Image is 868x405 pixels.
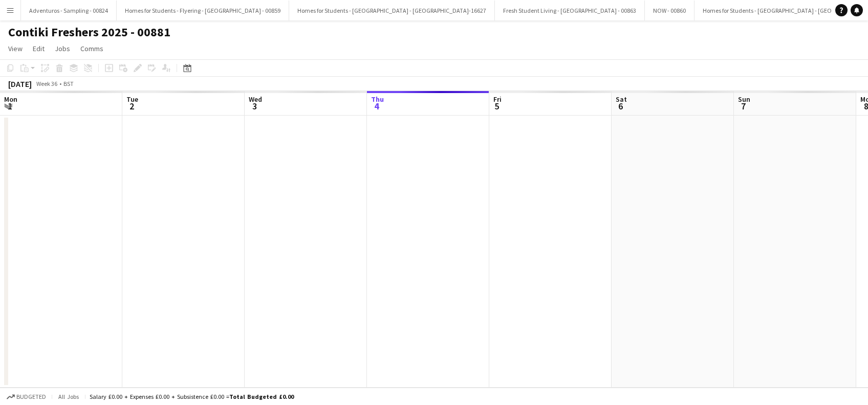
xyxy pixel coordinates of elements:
a: Comms [76,42,107,55]
span: 1 [3,100,17,112]
button: Homes for Students - Flyering - [GEOGRAPHIC_DATA] - 00859 [117,1,289,20]
span: Comms [80,44,103,53]
a: Edit [29,42,49,55]
button: Budgeted [5,391,48,402]
span: Total Budgeted £0.00 [229,393,294,400]
span: 3 [247,100,262,112]
div: BST [63,80,74,87]
span: Week 36 [34,80,59,87]
span: Budgeted [16,393,46,400]
span: View [8,44,23,53]
span: Wed [249,95,262,104]
span: Jobs [55,44,70,53]
span: Sat [616,95,627,104]
button: NOW - 00860 [645,1,695,20]
span: 5 [492,100,502,112]
span: 6 [614,100,627,112]
h1: Contiki Freshers 2025 - 00881 [8,25,170,40]
span: All jobs [56,393,81,400]
span: Fri [493,95,502,104]
button: Fresh Student Living - [GEOGRAPHIC_DATA] - 00863 [495,1,645,20]
button: Adventuros - Sampling - 00824 [21,1,117,20]
span: 2 [125,100,138,112]
span: 4 [370,100,384,112]
span: Edit [33,44,45,53]
div: [DATE] [8,79,32,89]
span: Sun [738,95,750,104]
span: Tue [126,95,138,104]
span: Thu [371,95,384,104]
button: Homes for Students - [GEOGRAPHIC_DATA] - [GEOGRAPHIC_DATA]-16627 [289,1,495,20]
a: View [4,42,27,55]
span: Mon [4,95,17,104]
span: 7 [736,100,750,112]
div: Salary £0.00 + Expenses £0.00 + Subsistence £0.00 = [90,393,294,400]
a: Jobs [51,42,74,55]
